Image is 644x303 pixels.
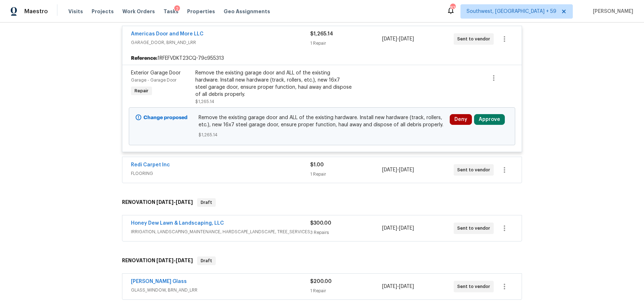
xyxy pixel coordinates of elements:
[131,70,181,75] span: Exterior Garage Door
[382,167,397,172] span: [DATE]
[164,9,179,14] span: Tasks
[143,115,187,120] b: Change proposed
[156,200,193,205] span: -
[131,78,176,82] span: Garage - Garage Door
[399,36,414,41] span: [DATE]
[382,283,414,290] span: -
[187,8,215,15] span: Properties
[68,8,83,15] span: Visits
[132,87,151,94] span: Repair
[457,283,493,290] span: Sent to vendor
[120,249,524,272] div: RENOVATION [DATE]-[DATE]Draft
[399,284,414,289] span: [DATE]
[310,221,331,226] span: $300.00
[450,114,472,125] button: Deny
[131,55,157,62] b: Reference:
[450,4,455,11] div: 833
[310,279,332,284] span: $200.00
[131,170,310,177] span: FLOORING
[199,114,446,128] span: Remove the existing garage door and ALL of the existing hardware. Install new hardware (track, ro...
[467,8,556,15] span: Southwest, [GEOGRAPHIC_DATA] + 59
[310,171,382,178] div: 1 Repair
[310,229,382,236] div: 3 Repairs
[24,8,48,15] span: Maestro
[156,200,174,205] span: [DATE]
[310,287,382,294] div: 1 Repair
[199,131,446,138] span: $1,265.14
[122,52,522,65] div: 1RFEFVDKT23CQ-79c955313
[310,162,324,167] span: $1.00
[156,258,174,263] span: [DATE]
[457,35,493,43] span: Sent to vendor
[399,167,414,172] span: [DATE]
[122,8,155,15] span: Work Orders
[131,31,204,36] a: Americas Door and More LLC
[131,287,310,294] span: GLASS_WINDOW, BRN_AND_LRR
[131,279,187,284] a: [PERSON_NAME] Glass
[474,114,505,125] button: Approve
[382,36,397,41] span: [DATE]
[131,221,224,226] a: Honey Dew Lawn & Landscaping, LLC
[120,191,524,214] div: RENOVATION [DATE]-[DATE]Draft
[310,31,333,36] span: $1,265.14
[131,228,310,235] span: IRRIGATION, LANDSCAPING_MAINTENANCE, HARDSCAPE_LANDSCAPE, TREE_SERVICES
[174,5,180,13] div: 2
[122,256,193,265] h6: RENOVATION
[176,200,193,205] span: [DATE]
[122,198,193,207] h6: RENOVATION
[176,258,193,263] span: [DATE]
[382,35,414,43] span: -
[195,69,352,98] div: Remove the existing garage door and ALL of the existing hardware. Install new hardware (track, ro...
[198,257,215,264] span: Draft
[399,226,414,231] span: [DATE]
[195,99,214,104] span: $1,265.14
[224,8,270,15] span: Geo Assignments
[590,8,633,15] span: [PERSON_NAME]
[156,258,193,263] span: -
[382,284,397,289] span: [DATE]
[131,39,310,46] span: GARAGE_DOOR, BRN_AND_LRR
[457,166,493,174] span: Sent to vendor
[457,225,493,232] span: Sent to vendor
[131,162,170,167] a: Redi Carpet Inc
[382,226,397,231] span: [DATE]
[198,199,215,206] span: Draft
[310,40,382,47] div: 1 Repair
[92,8,114,15] span: Projects
[382,166,414,174] span: -
[382,225,414,232] span: -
